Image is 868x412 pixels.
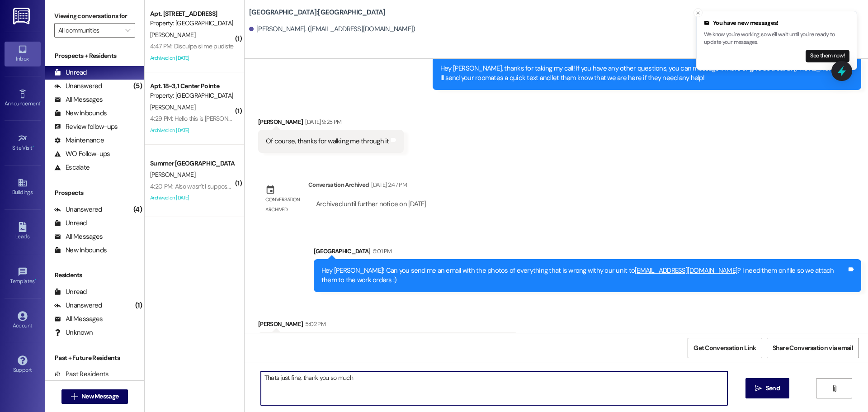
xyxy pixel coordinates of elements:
div: Unread [54,68,87,77]
button: New Message [61,389,128,404]
div: Hey [PERSON_NAME]! Can you send me an email with the photos of everything that is wrong withy our... [321,266,847,285]
div: [PERSON_NAME] [258,319,518,332]
span: • [35,277,36,283]
div: Archived until further notice on [DATE] [315,199,427,209]
div: All Messages [54,314,103,324]
div: 5:01 PM [371,246,392,256]
i:  [125,27,130,34]
label: Viewing conversations for [54,9,135,23]
a: Site Visit • [5,131,41,155]
div: Conversation Archived [308,180,369,189]
div: Unread [54,287,87,297]
button: Close toast [693,8,703,17]
div: Escalate [54,163,90,172]
span: [PERSON_NAME] [150,31,195,39]
div: [PERSON_NAME]. ([EMAIL_ADDRESS][DOMAIN_NAME]) [249,24,415,34]
img: ResiDesk Logo [13,8,32,24]
div: Past Residents [54,369,109,379]
div: New Inbounds [54,109,107,118]
div: 5:02 PM [303,319,325,329]
div: [DATE] 9:25 PM [303,117,341,127]
div: Property: [GEOGRAPHIC_DATA] [150,19,234,28]
span: Share Conversation via email [773,343,853,353]
span: Send [766,384,780,393]
div: [DATE] 2:47 PM [369,180,407,189]
div: All Messages [54,232,103,242]
div: New Inbounds [54,246,107,255]
span: [PERSON_NAME] [150,103,195,111]
div: Prospects [45,188,144,198]
div: 4:47 PM: Disculpa si me pudiste [150,42,233,50]
span: [PERSON_NAME] [150,170,195,179]
div: Summer [GEOGRAPHIC_DATA] [150,159,234,168]
div: Apt. 18~3, 1 Center Pointe [150,81,234,91]
span: New Message [81,392,118,401]
div: Unknown [54,328,93,337]
div: Of course, thanks for walking me through it [266,137,389,146]
a: Templates • [5,264,41,289]
div: Past + Future Residents [45,353,144,363]
i:  [755,385,762,392]
div: [GEOGRAPHIC_DATA] [314,246,861,259]
div: Archived on [DATE] [149,52,235,64]
div: Residents [45,270,144,280]
button: See them now! [806,50,849,62]
input: All communities [58,23,121,38]
textarea: Thats just fine, thank you so much [261,371,727,405]
div: 4:29 PM: Hello this is [PERSON_NAME] I came in just a moment ago. I didn't give you my apt number... [150,114,509,123]
button: Share Conversation via email [767,338,859,358]
b: [GEOGRAPHIC_DATA]: [GEOGRAPHIC_DATA] [249,8,386,17]
span: • [33,143,34,150]
a: Leads [5,219,41,244]
div: Prospects + Residents [45,51,144,61]
div: (5) [131,79,144,93]
div: (1) [133,298,144,313]
div: WO Follow-ups [54,149,110,159]
span: Get Conversation Link [693,343,756,353]
div: Hey [PERSON_NAME], thanks for taking my call! If you have any other questions, you can message in... [440,64,847,83]
i:  [831,385,838,392]
div: You have new messages! [704,19,849,28]
a: Support [5,353,41,377]
i:  [71,393,78,400]
a: Buildings [5,175,41,199]
button: Send [745,378,789,398]
div: Property: [GEOGRAPHIC_DATA] [150,91,234,100]
div: Archived on [DATE] [149,125,235,136]
p: We know you're working, so we'll wait until you're ready to update your messages. [704,31,849,47]
div: Apt. [STREET_ADDRESS] [150,9,234,19]
div: All Messages [54,95,103,104]
div: Unread [54,218,87,228]
div: 4:20 PM: Also wasn't I supposed to get a form to fill out about the condition of the apartment? [150,182,395,190]
span: • [40,99,42,105]
a: Account [5,308,41,333]
div: Archived on [DATE] [149,192,235,204]
div: Conversation archived [265,195,301,214]
a: [EMAIL_ADDRESS][DOMAIN_NAME] [635,266,737,275]
div: Unanswered [54,301,102,310]
a: Inbox [5,42,41,66]
div: (4) [131,203,144,217]
div: Review follow-ups [54,122,118,132]
button: Get Conversation Link [688,338,762,358]
div: Maintenance [54,136,104,145]
div: Unanswered [54,81,102,91]
div: [PERSON_NAME] [258,117,404,130]
div: Unanswered [54,205,102,214]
